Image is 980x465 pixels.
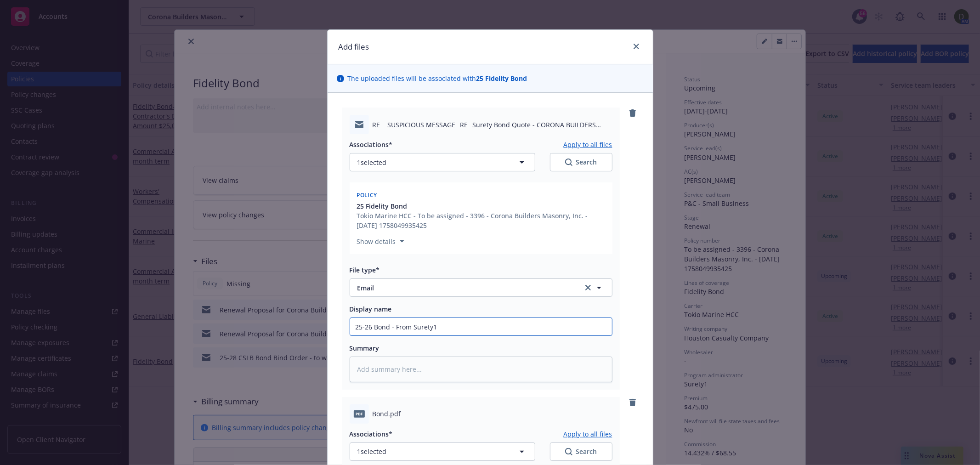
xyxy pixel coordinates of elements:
[357,283,570,293] span: Email
[350,305,392,313] span: Display name
[350,344,380,352] span: Summary
[350,318,612,335] input: Add display name here...
[583,282,594,293] a: clear selection
[350,266,380,274] span: File type*
[350,278,612,297] button: Emailclear selection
